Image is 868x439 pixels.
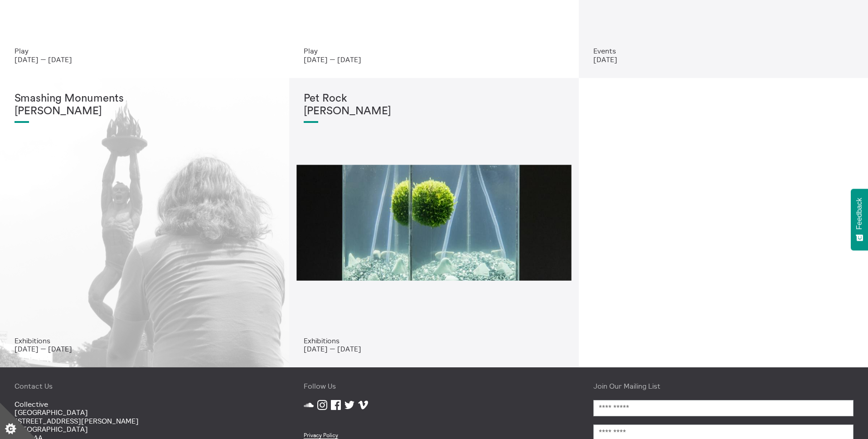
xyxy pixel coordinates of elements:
a: Matty Rimmer Untitled Globe The Briggait Glasgow 2019 Alexander Hoyles Pet Rock[PERSON_NAME] Exhi... [289,78,578,367]
h1: Smashing Monuments [PERSON_NAME] [15,93,275,117]
button: Feedback - Show survey [851,189,868,250]
p: [DATE] — [DATE] [304,55,564,63]
p: Events [593,47,853,55]
p: [DATE] — [DATE] [15,55,275,63]
span: Feedback [855,198,863,229]
h1: Pet Rock [PERSON_NAME] [304,93,564,117]
h4: Contact Us [15,382,275,390]
p: Exhibitions [304,337,564,345]
p: Exhibitions [15,337,275,345]
p: [DATE] — [DATE] [304,345,564,353]
a: Privacy Policy [304,432,338,439]
h4: Follow Us [304,382,564,390]
p: Play [304,47,564,55]
p: Play [15,47,275,55]
p: [DATE] — [DATE] [15,345,275,353]
h4: Join Our Mailing List [593,382,853,390]
p: [DATE] [593,55,853,63]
